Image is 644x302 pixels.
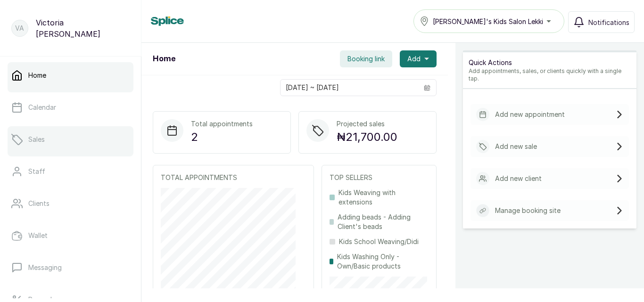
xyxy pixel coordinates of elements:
[330,173,429,182] p: TOP SELLERS
[8,94,133,121] a: Calendar
[469,67,631,82] p: Add appointments, sales, or clients quickly with a single tap.
[495,206,561,215] p: Manage booking site
[469,58,631,67] p: Quick Actions
[15,24,24,33] p: VA
[8,158,133,185] a: Staff
[433,16,543,26] span: [PERSON_NAME]'s Kids Salon Lekki
[191,129,253,146] p: 2
[8,62,133,89] a: Home
[8,254,133,281] a: Messaging
[347,54,385,64] span: Booking link
[28,167,45,176] p: Staff
[281,80,418,96] input: Select date
[161,173,306,182] p: TOTAL APPOINTMENTS
[407,54,421,64] span: Add
[28,199,50,208] p: Clients
[413,9,564,33] button: [PERSON_NAME]'s Kids Salon Lekki
[338,212,429,231] p: Adding beads - Adding Client's beads
[340,50,392,67] button: Booking link
[28,71,46,80] p: Home
[8,126,133,153] a: Sales
[8,222,133,249] a: Wallet
[400,50,437,67] button: Add
[28,103,56,112] p: Calendar
[28,135,45,144] p: Sales
[495,142,537,151] p: Add new sale
[8,190,133,217] a: Clients
[337,129,397,146] p: ₦21,700.00
[495,174,542,183] p: Add new client
[495,110,565,119] p: Add new appointment
[337,119,397,129] p: Projected sales
[588,17,629,27] span: Notifications
[339,188,429,207] p: Kids Weaving with extensions
[337,252,429,271] p: Kids Washing Only - Own/Basic products
[424,84,430,91] svg: calendar
[153,53,175,65] h1: Home
[28,263,62,272] p: Messaging
[191,119,253,129] p: Total appointments
[568,11,635,33] button: Notifications
[36,17,130,40] p: Victoria [PERSON_NAME]
[339,237,419,246] p: Kids School Weaving/Didi
[28,231,48,240] p: Wallet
